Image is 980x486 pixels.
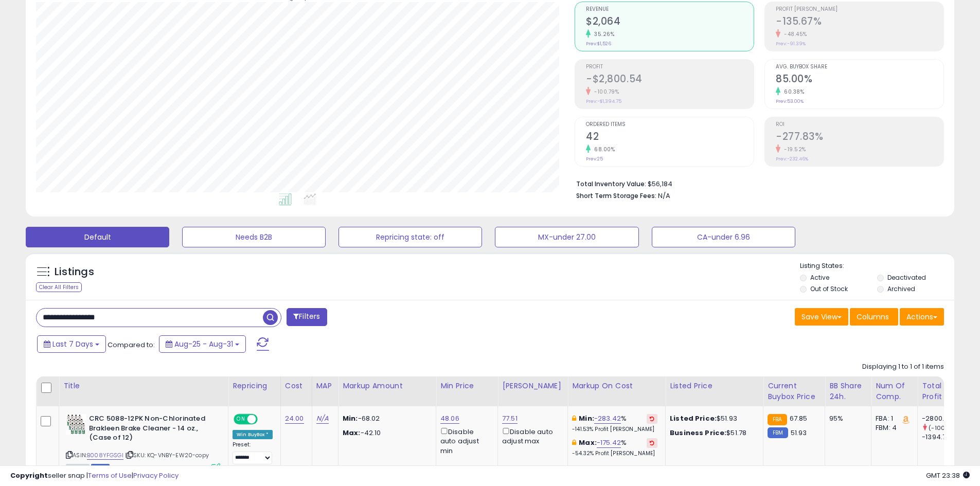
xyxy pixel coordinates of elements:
button: Actions [900,308,944,326]
div: FBA: 1 [876,414,910,423]
p: -68.02 [343,414,428,423]
a: -175.42 [597,438,621,448]
span: Profit [586,64,754,70]
span: Profit [PERSON_NAME] [776,7,943,12]
h2: -$2,800.54 [586,73,754,87]
small: -48.45% [780,30,807,38]
div: Current Buybox Price [768,381,821,402]
div: $51.78 [670,428,755,438]
div: Clear All Filters [36,282,82,292]
small: 60.38% [780,88,804,96]
span: 67.85 [790,413,808,423]
div: 95% [829,414,863,423]
b: Max: [579,438,597,447]
div: Cost [285,381,308,391]
button: Needs B2B [182,227,326,247]
th: The percentage added to the cost of goods (COGS) that forms the calculator for Min & Max prices. [568,376,666,406]
button: Last 7 Days [37,335,106,353]
span: Columns [857,312,889,322]
p: -42.10 [343,428,428,438]
small: Prev: 53.00% [776,98,804,104]
small: Prev: $1,526 [586,41,611,47]
label: Archived [887,284,915,293]
b: Total Inventory Value: [576,179,646,188]
span: All listings currently available for purchase on Amazon [66,464,90,473]
button: Columns [850,308,898,326]
div: Min Price [440,381,493,391]
div: BB Share 24h. [829,381,867,402]
a: B008YFGSGI [87,451,123,460]
a: Terms of Use [88,471,132,480]
label: Active [810,273,829,282]
small: -19.52% [780,146,806,153]
small: Prev: -91.39% [776,41,806,47]
span: N/A [658,191,670,201]
div: Markup Amount [343,381,432,391]
button: CA-under 6.96 [652,227,795,247]
a: Privacy Policy [133,471,179,480]
div: Markup on Cost [572,381,661,391]
div: Win BuyBox * [233,430,273,439]
strong: Min: [343,413,358,423]
p: -141.53% Profit [PERSON_NAME] [572,426,657,433]
span: Aug-25 - Aug-31 [174,339,233,349]
div: $51.93 [670,414,755,423]
div: MAP [316,381,334,391]
b: Short Term Storage Fees: [576,191,656,200]
div: Repricing [233,381,276,391]
h2: -135.67% [776,15,943,29]
div: Disable auto adjust max [502,426,560,446]
button: MX-under 27.00 [495,227,638,247]
label: Out of Stock [810,284,848,293]
a: -283.42 [594,413,621,424]
p: -54.32% Profit [PERSON_NAME] [572,450,657,457]
a: 77.51 [502,413,518,424]
h5: Listings [55,265,94,279]
strong: Copyright [10,471,48,480]
small: FBA [768,414,787,425]
div: Num of Comp. [876,381,913,402]
div: % [572,414,657,433]
small: Prev: 25 [586,156,603,162]
span: 2025-09-9 23:38 GMT [926,471,970,480]
button: Aug-25 - Aug-31 [159,335,246,353]
div: -2800.54 [922,414,964,423]
small: Prev: -$1,394.75 [586,98,621,104]
div: Preset: [233,441,273,464]
span: | SKU: KQ-VNBY-EW20-copy [125,451,209,459]
span: Last 7 Days [52,339,93,349]
span: Avg. Buybox Share [776,64,943,70]
strong: Max: [343,428,361,438]
h2: 85.00% [776,73,943,87]
div: FBM: 4 [876,423,910,433]
b: Min: [579,413,594,423]
span: Compared to: [108,340,155,350]
span: ON [235,415,247,424]
small: (-100.79%) [929,424,960,432]
b: Listed Price: [670,413,717,423]
button: Save View [795,308,848,326]
span: FBM [91,464,110,473]
label: Deactivated [887,273,926,282]
div: Displaying 1 to 1 of 1 items [862,362,944,372]
h2: -277.83% [776,131,943,145]
div: [PERSON_NAME] [502,381,563,391]
h2: $2,064 [586,15,754,29]
div: Total Profit [922,381,959,402]
img: 51V8025j-UL._SL40_.jpg [66,414,86,435]
div: % [572,438,657,457]
small: 35.26% [591,30,614,38]
small: FBM [768,427,788,438]
div: Disable auto adjust min [440,426,490,456]
p: Listing States: [800,261,954,271]
small: 68.00% [591,146,615,153]
div: Listed Price [670,381,759,391]
div: -1394.75 [922,433,964,442]
span: ROI [776,122,943,128]
div: Title [63,381,224,391]
span: Revenue [586,7,754,12]
button: Repricing state: off [338,227,482,247]
a: 48.06 [440,413,459,424]
h2: 42 [586,131,754,145]
b: CRC 5088-12PK Non-Chlorinated Brakleen Brake Cleaner - 14 oz., (Case of 12) [89,414,214,445]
